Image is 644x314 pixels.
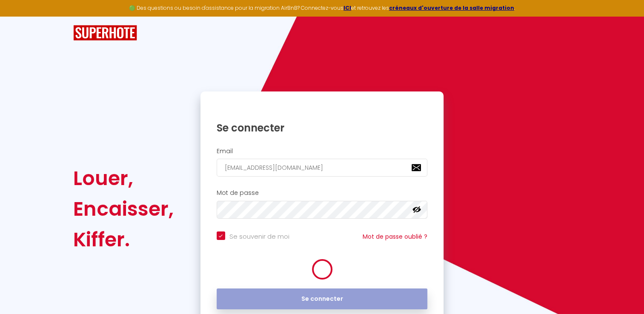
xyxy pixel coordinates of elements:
button: Se connecter [217,288,428,310]
button: Ouvrir le widget de chat LiveChat [7,3,32,29]
div: Encaisser, [73,194,174,224]
div: Kiffer. [73,224,174,255]
a: Mot de passe oublié ? [363,232,427,241]
h2: Email [217,148,428,155]
img: SuperHote logo [73,25,137,41]
h1: Se connecter [217,121,428,134]
div: Louer, [73,163,174,194]
input: Ton Email [217,159,428,177]
h2: Mot de passe [217,189,428,197]
a: ICI [343,4,351,11]
a: créneaux d'ouverture de la salle migration [389,4,514,11]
